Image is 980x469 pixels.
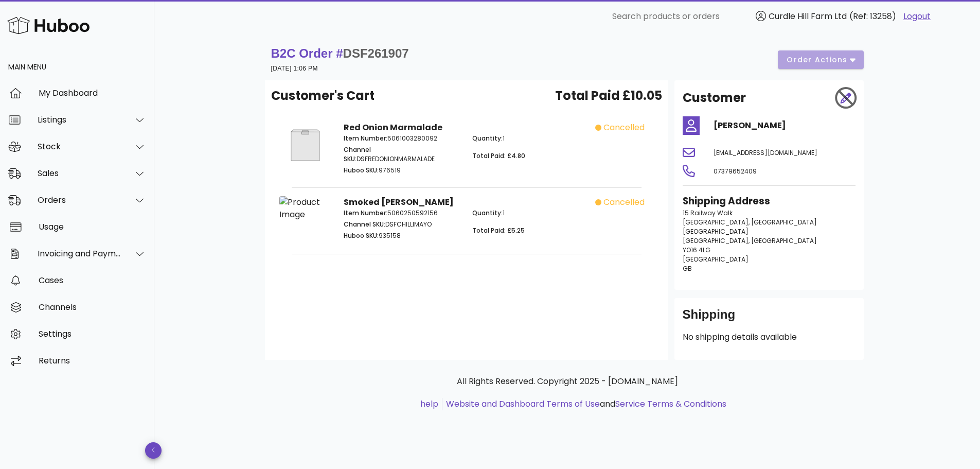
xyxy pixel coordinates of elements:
[271,65,318,72] small: [DATE] 1:06 PM
[683,236,817,245] span: [GEOGRAPHIC_DATA], [GEOGRAPHIC_DATA]
[714,167,757,176] span: 07379652409
[344,209,460,218] p: 5060250592156
[344,145,460,164] p: DSFREDONIONMARMALADE
[714,119,856,132] h4: [PERSON_NAME]
[38,142,121,151] div: Stock
[446,398,600,410] a: Website and Dashboard Terms of Use
[271,46,409,60] strong: B2C Order #
[683,227,749,236] span: [GEOGRAPHIC_DATA]
[38,115,121,125] div: Listings
[344,220,385,229] span: Channel SKU:
[472,209,503,217] span: Quantity:
[472,134,589,143] p: 1
[344,220,460,229] p: DSFCHILLIMAYO
[849,10,896,22] span: (Ref: 13258)
[615,398,726,410] a: Service Terms & Conditions
[344,134,387,143] span: Item Number:
[603,121,645,134] span: cancelled
[769,10,847,22] span: Curdle Hill Farm Ltd
[344,209,387,217] span: Item Number:
[472,226,525,235] span: Total Paid: £5.25
[38,249,121,258] div: Invoicing and Payments
[38,168,121,178] div: Sales
[714,148,817,157] span: [EMAIL_ADDRESS][DOMAIN_NAME]
[7,14,90,37] img: Huboo Logo
[39,275,146,285] div: Cases
[344,121,442,133] strong: Red Onion Marmalade
[442,398,726,410] li: and
[903,10,931,23] a: Logout
[683,306,856,331] div: Shipping
[683,209,733,217] span: 15 Railway Walk
[603,196,645,209] span: cancelled
[39,356,146,366] div: Returns
[344,166,460,175] p: 976519
[683,264,692,273] span: GB
[273,375,862,388] p: All Rights Reserved. Copyright 2025 - [DOMAIN_NAME]
[683,218,817,227] span: [GEOGRAPHIC_DATA], [GEOGRAPHIC_DATA]
[472,151,525,160] span: Total Paid: £4.80
[39,329,146,339] div: Settings
[555,86,662,105] span: Total Paid £10.05
[38,195,121,205] div: Orders
[344,231,460,240] p: 935158
[683,246,710,254] span: YO16 4LG
[683,255,749,264] span: [GEOGRAPHIC_DATA]
[39,222,146,232] div: Usage
[344,196,454,208] strong: Smoked [PERSON_NAME]
[683,194,856,209] h3: Shipping Address
[344,134,460,143] p: 5061003280092
[343,46,409,60] span: DSF261907
[279,196,331,221] img: Product Image
[344,145,371,163] span: Channel SKU:
[39,88,146,98] div: My Dashboard
[683,89,746,107] h2: Customer
[271,86,375,105] span: Customer's Cart
[279,121,331,169] img: Product Image
[39,302,146,312] div: Channels
[344,166,379,175] span: Huboo SKU:
[472,209,589,218] p: 1
[472,134,503,143] span: Quantity:
[683,331,856,343] p: No shipping details available
[344,231,379,240] span: Huboo SKU:
[420,398,438,410] a: help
